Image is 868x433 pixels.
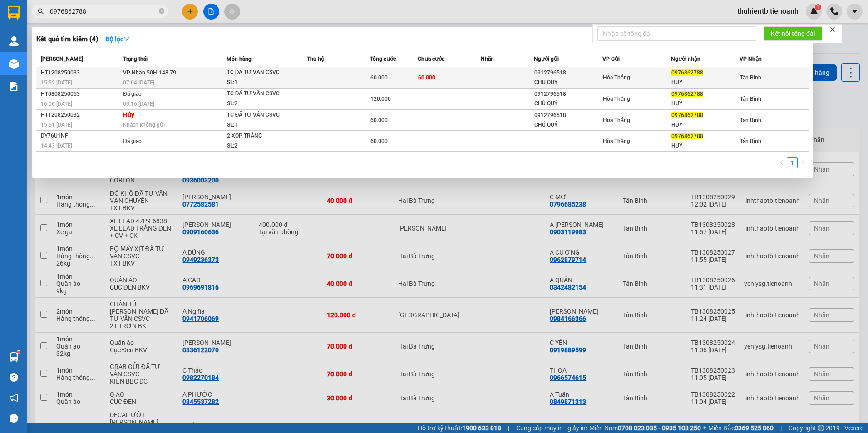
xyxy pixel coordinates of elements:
span: 16:06 [DATE] [41,101,72,107]
span: 07:04 [DATE] [123,79,154,86]
div: CHÚ QUÝ [534,99,602,108]
span: VP Nhận 50H-148.79 [123,69,176,76]
div: 0912796518 [534,89,602,99]
span: 15:52 [DATE] [41,79,72,86]
span: 60.000 [418,74,435,81]
button: Bộ lọcdown [98,32,137,46]
span: Thu hộ [307,56,324,62]
span: Món hàng [227,56,252,62]
div: 0912796518 [534,68,602,78]
input: Tìm tên, số ĐT hoặc mã đơn [50,6,157,16]
div: CHÚ QUÝ [534,78,602,87]
div: HUY [671,120,739,130]
div: HUY [671,78,739,87]
span: Đã giao [123,91,142,97]
input: Nhập số tổng đài [597,26,756,41]
span: Tân Bình [740,138,761,144]
div: HT0808250053 [41,89,120,99]
span: 120.000 [370,96,391,102]
span: question-circle [10,373,18,382]
span: message [10,414,18,423]
li: Previous Page [776,157,787,168]
span: 60.000 [370,138,388,144]
button: Kết nối tổng đài [764,26,822,41]
span: Chưa cước [418,56,444,62]
img: warehouse-icon [9,59,19,69]
div: SL: 1 [227,120,295,130]
span: Trạng thái [123,56,148,62]
div: SL: 2 [227,141,295,151]
div: TC ĐÃ TƯ VẤN CSVC [227,89,295,99]
span: Tân Bình [740,74,761,81]
span: 09:16 [DATE] [123,101,154,107]
div: HT1208250032 [41,110,120,120]
span: Tân Bình [740,117,761,123]
div: 0912796518 [534,111,602,120]
span: search [38,8,44,15]
div: 2 XỐP TRẮNG [227,131,295,141]
span: Người nhận [671,56,700,62]
span: VP Nhận [740,56,762,62]
span: left [779,160,784,165]
div: SL: 1 [227,78,295,88]
strong: Hủy [123,111,134,118]
li: Next Page [798,157,809,168]
span: Tổng cước [370,56,396,62]
h3: Kết quả tìm kiếm ( 4 ) [36,34,98,44]
div: HUY [671,99,739,108]
span: 15:51 [DATE] [41,122,72,128]
span: close-circle [159,7,164,16]
img: warehouse-icon [9,352,19,362]
sup: 1 [17,351,20,354]
span: 0976862788 [671,112,703,118]
span: 0976862788 [671,91,703,97]
span: Kết nối tổng đài [771,29,815,39]
div: SL: 2 [227,99,295,109]
span: Tân Bình [740,96,761,102]
span: VP Gửi [602,56,620,62]
img: solution-icon [9,82,19,91]
div: HT1208250033 [41,68,120,78]
span: Hòa Thắng [603,138,630,144]
span: 0976862788 [671,69,703,76]
div: CHÚ QUÝ [534,120,602,130]
span: 60.000 [370,74,388,81]
span: Khách không gửi [123,122,165,128]
span: Hòa Thắng [603,96,630,102]
span: right [800,160,806,165]
div: TC ĐÃ TƯ VẤN CSVC [227,68,295,78]
span: down [123,36,130,42]
div: DY76U1NF [41,131,120,141]
a: 1 [787,158,797,168]
span: Đã giao [123,138,142,144]
span: Hòa Thắng [603,117,630,123]
button: right [798,157,809,168]
span: close [829,26,836,33]
span: Hòa Thắng [603,74,630,81]
span: 0976862788 [671,133,703,139]
div: TC ĐÃ TƯ VẤN CSVC [227,110,295,120]
strong: Bộ lọc [105,35,130,43]
span: 14:43 [DATE] [41,143,72,149]
span: 60.000 [370,117,388,123]
span: notification [10,394,18,402]
span: Người gửi [534,56,559,62]
span: [PERSON_NAME] [41,56,83,62]
span: close-circle [159,8,164,14]
button: left [776,157,787,168]
span: Nhãn [481,56,494,62]
div: HUY [671,141,739,151]
img: warehouse-icon [9,36,19,46]
img: logo-vxr [8,6,20,20]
